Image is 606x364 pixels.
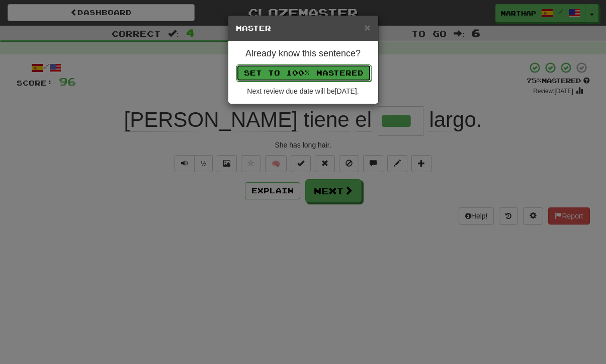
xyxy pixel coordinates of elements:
[236,23,371,33] h5: Master
[364,22,370,33] span: ×
[364,22,370,33] button: Close
[236,49,371,59] h4: Already know this sentence?
[236,64,371,82] button: Set to 100% Mastered
[236,86,371,96] div: Next review due date will be [DATE] .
